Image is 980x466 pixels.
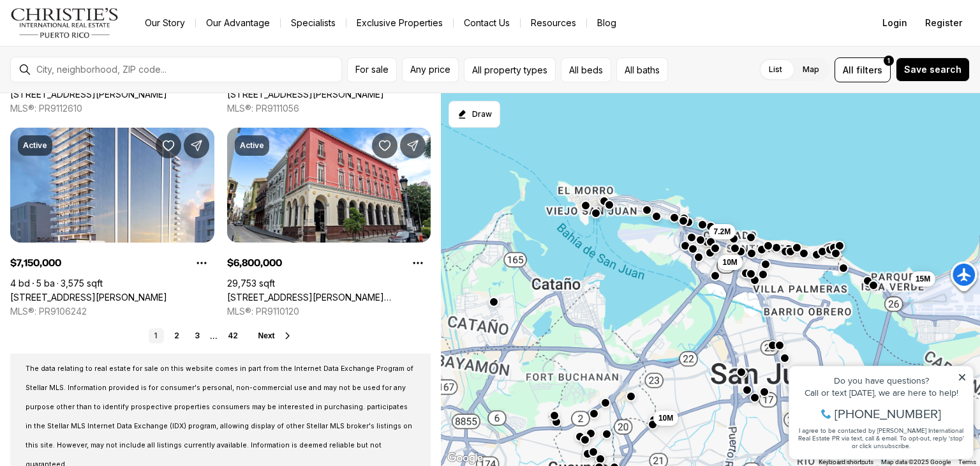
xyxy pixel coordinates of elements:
button: 10M [653,410,678,426]
span: 7.2M [713,226,731,236]
button: Share Property [400,133,426,158]
img: logo [10,8,119,38]
button: Allfilters1 [835,57,891,82]
div: Do you have questions? [13,29,184,38]
nav: Pagination [149,328,243,343]
span: For sale [355,64,389,75]
a: Resources [521,14,586,32]
a: 1 [149,328,164,343]
button: Register [917,10,970,36]
button: Save search [896,57,970,82]
span: All [843,63,854,77]
div: Call or text [DATE], we are here to help! [13,41,184,50]
button: 15M [910,271,935,287]
a: Specialists [281,14,346,32]
span: 10M [658,413,673,423]
span: 1 [887,56,890,66]
span: filters [856,63,882,77]
button: Any price [402,57,459,82]
a: 1149 ASHFORD AVENUE VANDERBILT RESIDENCES #1903, SAN JUAN PR, 00907 [10,292,167,303]
button: For sale [347,57,397,82]
li: ... [210,331,218,341]
label: List [759,58,792,81]
p: Active [23,140,47,151]
label: Map [792,58,829,81]
button: All baths [616,57,668,82]
button: Property options [405,250,431,276]
a: Exclusive Properties [346,14,453,32]
span: I agree to be contacted by [PERSON_NAME] International Real Estate PR via text, call & email. To ... [16,79,182,103]
span: [PHONE_NUMBER] [52,60,159,73]
span: 15M [915,274,930,284]
a: 2 [169,328,184,343]
a: 1004 ASHFORD AVE, SAN JUAN PR, 00907 [227,89,384,100]
a: Our Advantage [196,14,280,32]
button: Contact Us [454,14,520,32]
button: Next [258,331,293,341]
button: All property types [464,57,556,82]
button: 10M [717,255,742,270]
span: Save search [904,64,961,75]
a: Blog [587,14,627,32]
p: Active [240,140,264,151]
span: 10M [722,257,737,267]
button: All beds [561,57,611,82]
span: Login [882,18,907,28]
span: Next [258,331,275,340]
span: Register [925,18,962,28]
button: Start drawing [449,101,500,128]
a: 251 & 301 RECINTO SUR & SAN JUSTO, OLD SAN JUAN PR, 00901 [227,292,431,303]
a: 1149 ASHFORD AVENUE VANDERBILT RESIDENCES #1401, SAN JUAN PR, 00907 [10,89,167,100]
span: Any price [410,64,450,75]
button: Save Property: 1149 ASHFORD AVENUE VANDERBILT RESIDENCES #1903 [156,133,181,158]
button: Share Property [184,133,209,158]
button: Login [875,10,915,36]
a: 42 [223,328,243,343]
button: 7.2M [708,223,736,239]
button: Property options [189,250,214,276]
a: 3 [189,328,205,343]
button: Save Property: 251 & 301 RECINTO SUR & SAN JUSTO [372,133,397,158]
a: Our Story [135,14,195,32]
